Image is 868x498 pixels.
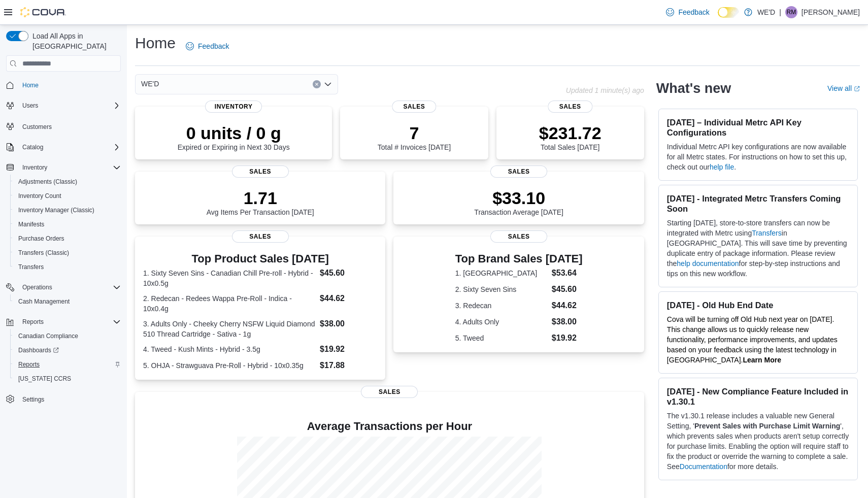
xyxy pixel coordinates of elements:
h3: [DATE] - Old Hub End Date [667,300,849,310]
span: Inventory Count [18,192,61,200]
span: Inventory [22,163,47,172]
h3: Top Brand Sales [DATE] [455,253,583,265]
button: Operations [18,281,56,293]
p: $33.10 [474,188,563,208]
dt: 5. Tweed [455,333,548,343]
a: [US_STATE] CCRS [14,373,75,385]
a: Home [18,79,43,91]
span: Feedback [198,41,229,51]
button: Reports [2,315,125,329]
span: Load All Apps in [GEOGRAPHIC_DATA] [28,31,121,51]
input: Dark Mode [718,7,739,18]
button: Purchase Orders [10,231,125,246]
span: Transfers (Classic) [14,247,121,259]
button: Inventory [2,160,125,175]
button: Cash Management [10,294,125,309]
span: Home [22,81,39,89]
p: WE'D [757,6,775,18]
a: Feedback [182,36,233,56]
span: Dark Mode [718,18,718,18]
dt: 5. OHJA - Strawguava Pre-Roll - Hybrid - 10x0.35g [143,360,316,371]
h2: What's new [656,80,731,96]
h4: Average Transactions per Hour [143,420,636,433]
a: Inventory Count [14,190,65,202]
dt: 2. Redecan - Redees Wappa Pre-Roll - Indica - 10x0.4g [143,293,316,314]
span: Catalog [22,143,43,151]
a: Cash Management [14,295,74,308]
span: Cash Management [14,295,121,308]
button: Manifests [10,217,125,231]
a: Transfers [752,229,782,237]
button: Operations [2,280,125,294]
a: Feedback [662,2,713,22]
h3: Top Product Sales [DATE] [143,253,377,265]
a: View allExternal link [827,84,860,92]
p: Individual Metrc API key configurations are now available for all Metrc states. For instructions ... [667,142,849,172]
span: Reports [14,358,121,371]
span: Settings [18,393,121,406]
span: Canadian Compliance [14,330,121,342]
div: Total # Invoices [DATE] [378,123,451,151]
button: Inventory [18,161,51,174]
dt: 2. Sixty Seven Sins [455,284,548,294]
span: Adjustments (Classic) [14,176,121,188]
dd: $45.60 [552,283,583,295]
span: Operations [18,281,121,293]
a: Documentation [680,462,727,471]
h3: [DATE] – Individual Metrc API Key Configurations [667,117,849,138]
span: Sales [232,165,289,178]
a: Learn More [743,356,781,364]
a: Inventory Manager (Classic) [14,204,98,216]
span: Sales [232,230,289,243]
button: Transfers [10,260,125,274]
a: Reports [14,358,44,371]
span: Washington CCRS [14,373,121,385]
div: Expired or Expiring in Next 30 Days [178,123,290,151]
button: Reports [10,357,125,372]
button: Catalog [2,140,125,154]
span: Reports [18,316,121,328]
a: Dashboards [10,343,125,357]
h3: [DATE] - New Compliance Feature Included in v1.30.1 [667,386,849,407]
a: Customers [18,121,56,133]
span: Sales [548,101,592,113]
span: Transfers [18,263,44,271]
svg: External link [854,86,860,92]
a: Manifests [14,218,48,230]
p: 1.71 [207,188,314,208]
span: Sales [490,165,547,178]
dt: 4. Adults Only [455,317,548,327]
button: Open list of options [324,80,332,88]
span: Sales [490,230,547,243]
span: Canadian Compliance [18,332,78,340]
button: Users [18,99,42,112]
p: | [779,6,781,18]
a: Transfers (Classic) [14,247,73,259]
span: Customers [22,123,52,131]
span: Reports [22,318,44,326]
dt: 4. Tweed - Kush Mints - Hybrid - 3.5g [143,344,316,354]
span: Users [22,102,38,110]
span: Cash Management [18,297,70,306]
span: [US_STATE] CCRS [18,375,71,383]
button: Catalog [18,141,47,153]
dd: $19.92 [320,343,377,355]
div: Total Sales [DATE] [539,123,602,151]
span: Purchase Orders [18,235,64,243]
dt: 3. Redecan [455,301,548,311]
strong: Prevent Sales with Purchase Limit Warning [694,422,840,430]
div: Rob Medeiros [785,6,797,18]
a: Dashboards [14,344,63,356]
span: Inventory [205,101,262,113]
a: help documentation [677,259,739,268]
span: Feedback [678,7,709,17]
dd: $45.60 [320,267,377,279]
button: Settings [2,392,125,407]
span: Dashboards [14,344,121,356]
dd: $38.00 [552,316,583,328]
button: [US_STATE] CCRS [10,372,125,386]
span: Inventory Count [14,190,121,202]
button: Inventory Count [10,189,125,203]
button: Inventory Manager (Classic) [10,203,125,217]
span: Inventory Manager (Classic) [14,204,121,216]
